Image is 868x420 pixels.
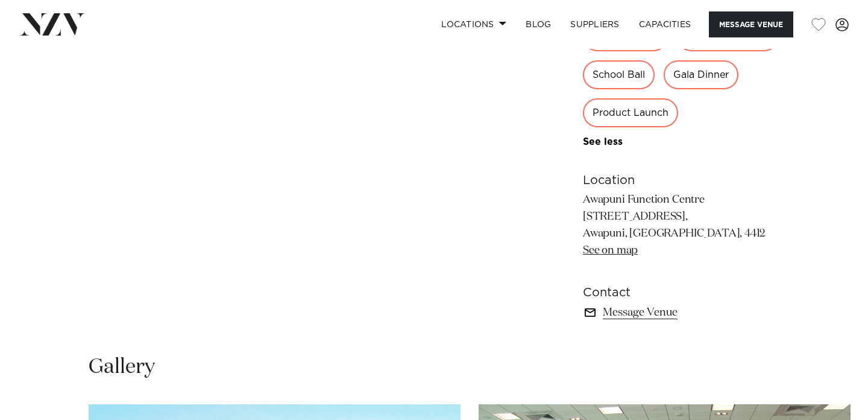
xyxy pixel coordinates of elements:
[583,98,678,127] div: Product Launch
[561,11,629,37] a: SUPPLIERS
[629,11,701,37] a: Capacities
[583,171,779,189] h6: Location
[583,192,779,259] p: Awapuni Function Centre [STREET_ADDRESS], Awapuni, [GEOGRAPHIC_DATA], 4412
[583,60,655,89] div: School Ball
[583,245,638,256] a: See on map
[516,11,561,37] a: BLOG
[19,13,85,35] img: nzv-logo.png
[432,11,516,37] a: Locations
[89,354,155,381] h2: Gallery
[583,304,779,321] a: Message Venue
[664,60,738,89] div: Gala Dinner
[709,11,793,37] button: Message Venue
[583,284,779,302] h6: Contact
